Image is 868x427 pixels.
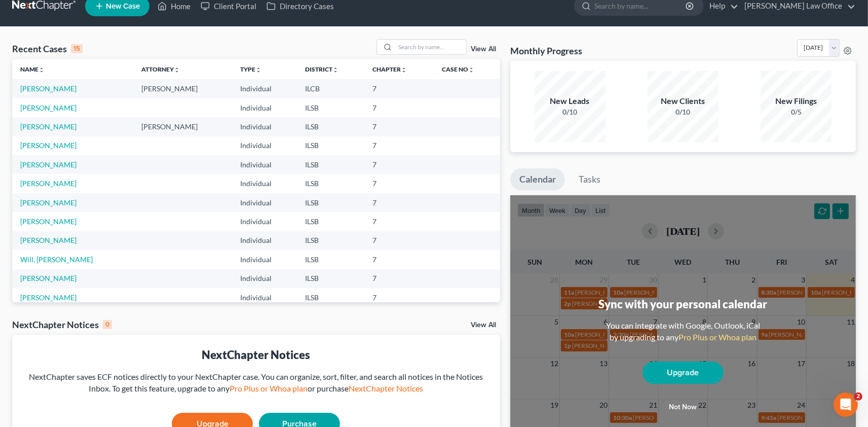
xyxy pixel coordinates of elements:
div: 0 [103,320,112,329]
td: Individual [232,117,297,136]
a: Typeunfold_more [240,65,261,73]
div: Sync with your personal calendar [598,296,767,312]
div: Recent Cases [12,43,83,55]
td: 7 [365,231,434,250]
input: Search by name... [395,40,466,54]
td: ILSB [297,136,365,155]
td: ILSB [297,250,365,269]
td: Individual [232,193,297,212]
td: 7 [365,288,434,307]
a: Tasks [570,168,610,191]
a: NextChapter Notices [349,383,423,393]
td: Individual [232,212,297,231]
a: Case Nounfold_more [442,65,474,73]
h3: Monthly Progress [510,45,582,57]
a: [PERSON_NAME] [20,103,77,112]
a: Upgrade [643,362,724,384]
td: ILSB [297,117,365,136]
i: unfold_more [39,67,45,73]
div: 0/5 [761,107,832,117]
td: 7 [365,117,434,136]
a: [PERSON_NAME] [20,217,77,226]
td: 7 [365,98,434,117]
a: Attorneyunfold_more [141,65,180,73]
td: 7 [365,212,434,231]
td: 7 [365,79,434,98]
div: 0/10 [648,107,719,117]
td: ILSB [297,288,365,307]
td: Individual [232,231,297,250]
td: ILSB [297,155,365,174]
i: unfold_more [174,67,180,73]
div: New Filings [761,95,832,107]
td: 7 [365,155,434,174]
div: NextChapter saves ECF notices directly to your NextChapter case. You can organize, sort, filter, ... [20,371,492,395]
div: You can integrate with Google, Outlook, iCal by upgrading to any [602,320,764,343]
a: View All [471,46,496,53]
a: [PERSON_NAME] [20,179,77,188]
div: New Leads [535,95,606,107]
i: unfold_more [255,67,261,73]
i: unfold_more [332,67,338,73]
td: ILSB [297,174,365,193]
td: 7 [365,193,434,212]
a: Districtunfold_more [305,65,338,73]
td: 7 [365,174,434,193]
td: ILSB [297,269,365,288]
td: 7 [365,136,434,155]
td: Individual [232,98,297,117]
a: [PERSON_NAME] [20,122,77,131]
span: 2 [854,393,862,401]
a: [PERSON_NAME] [20,84,77,93]
iframe: Intercom live chat [834,393,858,417]
i: unfold_more [468,67,474,73]
td: ILSB [297,231,365,250]
a: [PERSON_NAME] [20,274,77,282]
i: unfold_more [401,67,407,73]
a: Pro Plus or Whoa plan [230,383,308,393]
a: [PERSON_NAME] [20,160,77,169]
td: [PERSON_NAME] [133,117,232,136]
td: 7 [365,269,434,288]
a: [PERSON_NAME] [20,198,77,207]
a: Pro Plus or Whoa plan [678,332,757,342]
td: Individual [232,288,297,307]
button: Not now [643,397,724,417]
span: New Case [106,3,140,10]
td: ILCB [297,79,365,98]
td: Individual [232,269,297,288]
a: Will, [PERSON_NAME] [20,255,93,264]
a: View All [471,322,496,329]
div: New Clients [648,95,719,107]
div: 0/10 [535,107,606,117]
a: [PERSON_NAME] [20,141,77,150]
a: Nameunfold_more [20,65,45,73]
td: ILSB [297,193,365,212]
td: ILSB [297,212,365,231]
td: [PERSON_NAME] [133,79,232,98]
td: Individual [232,155,297,174]
td: Individual [232,174,297,193]
a: [PERSON_NAME] [20,293,77,302]
div: NextChapter Notices [20,347,492,363]
a: [PERSON_NAME] [20,236,77,244]
td: Individual [232,136,297,155]
td: ILSB [297,98,365,117]
td: 7 [365,250,434,269]
div: 15 [71,44,83,53]
a: Calendar [510,168,565,191]
td: Individual [232,79,297,98]
a: Chapterunfold_more [373,65,407,73]
td: Individual [232,250,297,269]
div: NextChapter Notices [12,318,112,331]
